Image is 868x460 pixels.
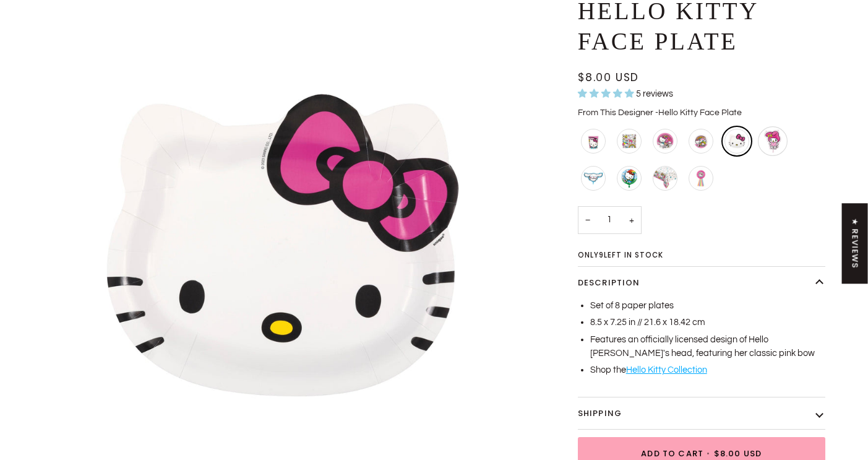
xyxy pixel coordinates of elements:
span: Hello Kitty Face Plate [655,108,742,117]
li: Hello Kitty and Friends Table Cover [650,163,681,194]
span: 9 [599,250,604,260]
button: Decrease quantity [578,206,598,234]
li: Hello Kitty and Friends Plates - Small [685,126,716,157]
span: - [655,108,658,117]
p: Shop the [590,363,825,377]
li: Hello Kitty Rainbow Balloon [614,163,645,194]
li: Hello Kitty and Friends Napkins - Large [614,126,645,157]
li: Features an officially licensed design of Hello [PERSON_NAME]'s head, featuring her classic pink bow [590,333,825,360]
span: 5 reviews [636,89,673,98]
li: Hello Kitty and Friends Cups [578,126,609,157]
li: Hello Kitty and Friends Plates - Large [650,126,681,157]
button: Increase quantity [622,206,642,234]
div: Click to open Judge.me floating reviews tab [842,203,868,284]
li: Hello Kitty Face Plate [721,126,752,157]
span: 5.00 stars [578,89,636,98]
li: Cinnamoroll Balloon [578,163,609,194]
input: Quantity [578,206,642,234]
span: $8.00 USD [714,448,762,460]
span: Only left in stock [578,252,672,259]
a: Hello Kitty Collection [626,365,707,375]
li: Hello Kitty Birthday Girl Badge [685,163,716,194]
li: My Melody Balloon [757,126,788,157]
span: From This Designer [578,108,653,117]
button: Description [578,267,825,299]
button: Shipping [578,397,825,430]
li: 8.5 x 7.25 in // 21.6 x 18.42 cm [590,316,825,329]
span: Add to Cart [641,448,703,460]
span: $8.00 USD [578,70,639,85]
li: Set of 8 paper plates [590,299,825,313]
span: • [703,448,714,460]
